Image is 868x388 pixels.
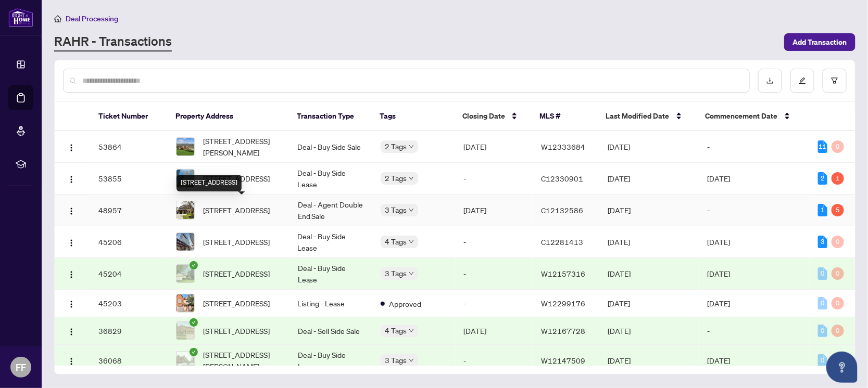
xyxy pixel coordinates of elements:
[598,102,697,131] th: Last Modified Date
[90,258,168,290] td: 45204
[190,261,198,269] span: check-circle
[67,357,76,366] img: Logo
[177,322,194,340] img: thumbnail-img
[177,170,194,187] img: thumbnail-img
[385,204,407,216] span: 3 Tags
[541,269,585,278] span: W12157316
[541,142,585,151] span: W12333684
[203,325,270,337] span: [STREET_ADDRESS]
[456,195,533,226] td: [DATE]
[290,226,372,258] td: Deal - Buy Side Lease
[608,174,631,183] span: [DATE]
[758,69,782,93] button: download
[203,268,270,279] span: [STREET_ADDRESS]
[699,226,810,258] td: [DATE]
[290,317,372,345] td: Deal - Sell Side Sale
[290,131,372,163] td: Deal - Buy Side Sale
[608,326,631,335] span: [DATE]
[409,328,414,333] span: down
[818,204,827,216] div: 1
[706,110,778,122] span: Commencement Date
[90,102,167,131] th: Ticket Number
[818,325,827,337] div: 0
[832,236,844,248] div: 0
[699,163,810,195] td: [DATE]
[541,356,585,365] span: W12147509
[385,236,407,248] span: 4 Tags
[456,163,533,195] td: -
[16,360,26,374] span: FF
[288,102,371,131] th: Transaction Type
[697,102,808,131] th: Commencement Date
[203,173,270,184] span: [STREET_ADDRESS]
[826,352,858,383] button: Open asap
[177,265,194,282] img: thumbnail-img
[54,15,61,22] span: home
[90,131,168,163] td: 53864
[699,317,810,345] td: -
[67,207,76,215] img: Logo
[818,172,827,185] div: 2
[63,234,80,250] button: Logo
[456,345,533,377] td: -
[90,226,168,258] td: 45206
[67,328,76,336] img: Logo
[832,140,844,153] div: 0
[203,204,270,216] span: [STREET_ADDRESS]
[766,77,774,84] span: download
[832,267,844,280] div: 0
[177,175,242,191] div: [STREET_ADDRESS]
[385,140,407,152] span: 2 Tags
[818,140,827,153] div: 11
[177,233,194,251] img: thumbnail-img
[699,290,810,317] td: [DATE]
[606,110,670,122] span: Last Modified Date
[699,258,810,290] td: [DATE]
[823,69,847,93] button: filter
[532,102,598,131] th: MLS #
[541,326,585,335] span: W12167728
[541,299,585,308] span: W12299176
[456,290,533,317] td: -
[90,290,168,317] td: 45203
[456,258,533,290] td: -
[608,299,631,308] span: [DATE]
[462,110,505,122] span: Closing Date
[290,195,372,226] td: Deal - Agent Double End Sale
[608,356,631,365] span: [DATE]
[177,294,194,312] img: thumbnail-img
[699,345,810,377] td: [DATE]
[67,144,76,152] img: Logo
[409,358,414,363] span: down
[67,270,76,279] img: Logo
[454,102,531,131] th: Closing Date
[790,69,814,93] button: edit
[385,267,407,279] span: 3 Tags
[409,176,414,181] span: down
[541,237,583,247] span: C12281413
[699,131,810,163] td: -
[409,208,414,213] span: down
[67,239,76,247] img: Logo
[608,205,631,215] span: [DATE]
[66,14,118,23] span: Deal Processing
[371,102,454,131] th: Tags
[63,265,80,282] button: Logo
[290,163,372,195] td: Deal - Buy Side Lease
[177,138,194,156] img: thumbnail-img
[541,205,583,215] span: C12132586
[290,345,372,377] td: Deal - Buy Side Lease
[409,271,414,276] span: down
[290,258,372,290] td: Deal - Buy Side Lease
[832,204,844,216] div: 5
[67,300,76,308] img: Logo
[831,77,838,84] span: filter
[784,33,856,51] button: Add Transaction
[456,317,533,345] td: [DATE]
[63,352,80,369] button: Logo
[409,239,414,244] span: down
[177,352,194,369] img: thumbnail-img
[389,298,421,309] span: Approved
[203,349,281,372] span: [STREET_ADDRESS][PERSON_NAME]
[90,345,168,377] td: 36068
